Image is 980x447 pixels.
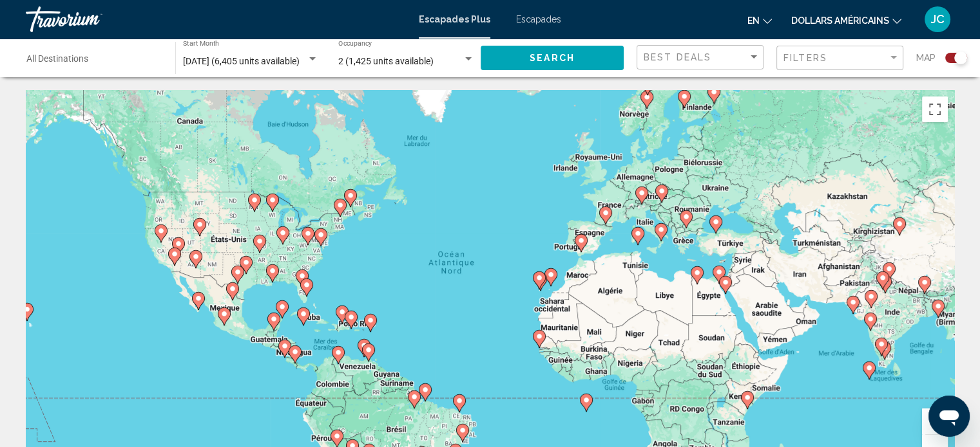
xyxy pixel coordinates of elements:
[338,56,434,66] span: 2 (1,425 units available)
[921,6,954,33] button: Menu utilisateur
[916,49,936,67] span: Map
[776,45,903,71] button: Filter
[419,14,490,24] a: Escapades Plus
[747,15,760,26] font: en
[747,11,772,30] button: Changer de langue
[26,6,406,32] a: Travorium
[922,96,948,122] button: Passer en plein écran
[783,53,827,63] span: Filters
[791,15,889,26] font: dollars américains
[481,46,624,69] button: Search
[922,408,948,434] button: Zoom avant
[530,53,575,64] span: Search
[931,12,945,26] font: JC
[183,56,300,66] span: [DATE] (6,405 units available)
[791,11,901,30] button: Changer de devise
[644,52,711,62] span: Best Deals
[516,14,561,24] a: Escapades
[928,396,970,437] iframe: Bouton de lancement de la fenêtre de messagerie
[644,52,760,63] mat-select: Sort by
